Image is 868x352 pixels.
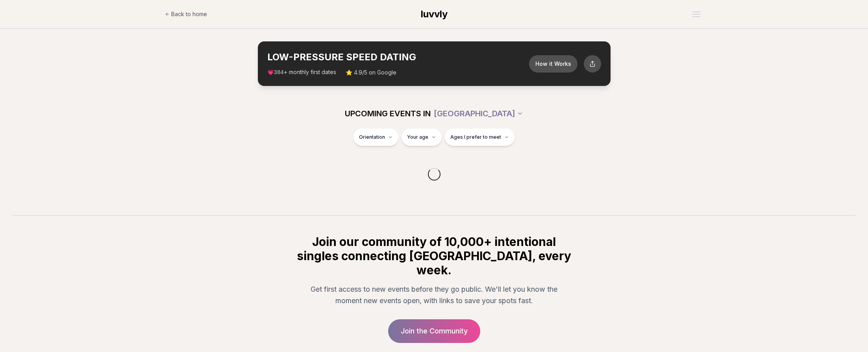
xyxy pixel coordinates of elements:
[353,129,398,146] button: Orientation
[274,69,284,76] span: 384
[346,69,396,76] span: ⭐ 4.9/5 on Google
[165,6,207,22] a: Back to home
[388,319,480,343] a: Join the Community
[445,129,515,146] button: Ages I prefer to meet
[171,10,207,18] span: Back to home
[402,129,442,146] button: Your age
[302,283,566,307] p: Get first access to new events before they go public. We'll let you know the moment new events op...
[689,8,703,20] button: Open menu
[345,108,431,119] span: UPCOMING EVENTS IN
[267,51,529,63] h2: LOW-PRESSURE SPEED DATING
[296,235,573,277] h2: Join our community of 10,000+ intentional singles connecting [GEOGRAPHIC_DATA], every week.
[421,8,448,20] span: luvvly
[421,8,448,20] a: luvvly
[450,134,501,140] span: Ages I prefer to meet
[267,68,336,76] span: 💗 + monthly first dates
[434,105,523,122] button: [GEOGRAPHIC_DATA]
[407,134,428,140] span: Your age
[529,55,577,73] button: How it Works
[359,134,385,140] span: Orientation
